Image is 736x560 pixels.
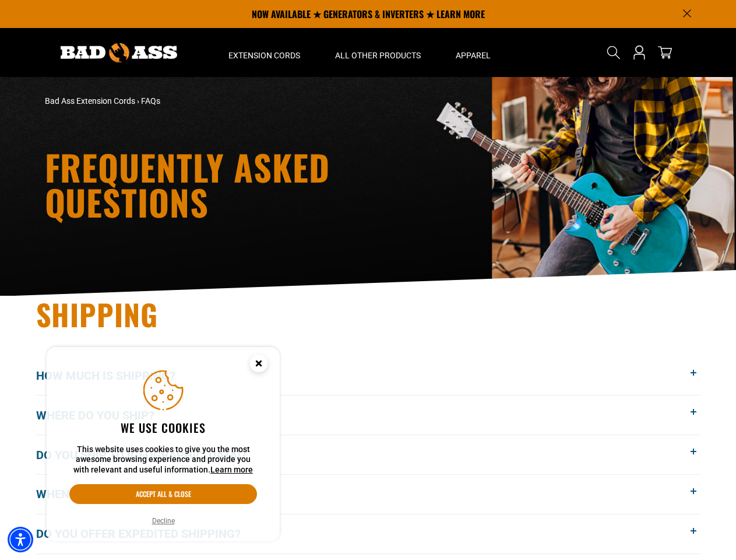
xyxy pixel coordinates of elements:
[141,96,160,106] span: FAQs
[69,420,257,435] h2: We use cookies
[211,28,318,77] summary: Extension Cords
[36,367,193,384] span: How much is shipping?
[69,444,257,475] p: This website uses cookies to give you the most awesome browsing experience and provide you with r...
[137,96,139,106] span: ›
[456,50,491,61] span: Apparel
[36,514,700,554] button: Do you offer expedited shipping?
[238,347,280,383] button: Close this option
[69,484,257,504] button: Accept all & close
[36,356,700,395] button: How much is shipping?
[36,407,172,424] span: Where do you ship?
[47,347,280,542] aside: Cookie Consent
[210,465,253,474] a: This website uses cookies to give you the most awesome browsing experience and provide you with r...
[604,43,623,62] summary: Search
[45,149,470,219] h1: Frequently Asked Questions
[45,95,470,107] nav: breadcrumbs
[228,50,300,61] span: Extension Cords
[8,527,33,552] div: Accessibility Menu
[36,395,700,435] button: Where do you ship?
[438,28,508,77] summary: Apparel
[630,28,649,77] a: Open this option
[45,96,135,106] a: Bad Ass Extension Cords
[656,45,674,60] a: cart
[335,50,421,61] span: All Other Products
[61,43,177,62] img: Bad Ass Extension Cords
[318,28,438,77] summary: All Other Products
[36,446,264,464] span: Do you ship to [GEOGRAPHIC_DATA]?
[36,485,238,503] span: When will my order get here?
[36,292,159,335] span: Shipping
[36,435,700,474] button: Do you ship to [GEOGRAPHIC_DATA]?
[36,475,700,514] button: When will my order get here?
[149,515,178,527] button: Decline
